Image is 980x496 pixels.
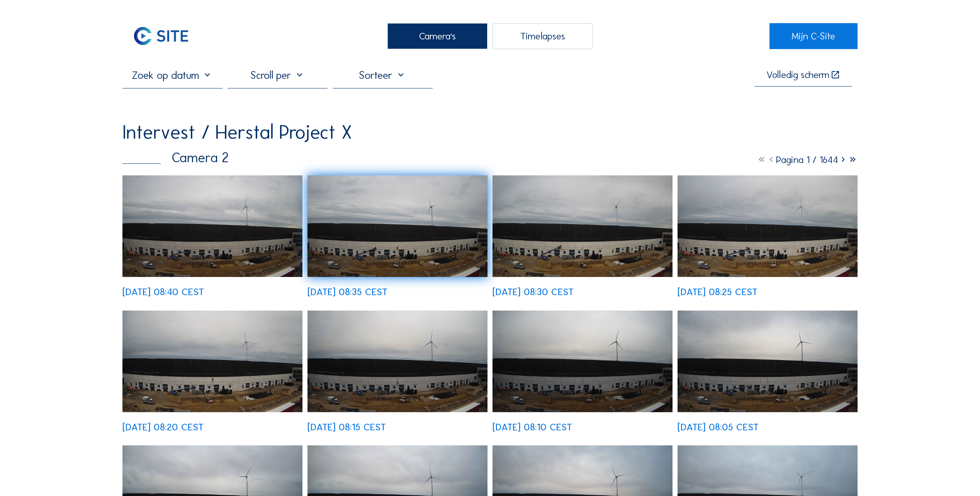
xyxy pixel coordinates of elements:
div: Intervest / Herstal Project X [122,122,352,142]
div: Camera's [387,23,487,49]
div: [DATE] 08:15 CEST [307,422,386,432]
div: [DATE] 08:35 CEST [307,287,387,297]
div: Timelapses [493,23,593,49]
img: C-SITE Logo [122,23,199,49]
img: image_53574491 [307,311,487,412]
a: Mijn C-Site [769,23,858,49]
div: [DATE] 08:20 CEST [122,422,204,432]
input: Zoek op datum 󰅀 [122,69,222,82]
img: image_53574924 [493,175,673,277]
img: image_53574365 [493,311,673,412]
div: Volledig scherm [766,70,829,80]
span: Pagina 1 / 1644 [776,154,838,166]
img: image_53574232 [678,311,858,412]
div: [DATE] 08:25 CEST [678,287,758,297]
div: [DATE] 08:30 CEST [493,287,574,297]
div: [DATE] 08:10 CEST [493,422,572,432]
img: image_53575040 [307,175,487,277]
div: Camera 2 [122,151,229,165]
img: image_53574766 [678,175,858,277]
img: image_53574631 [122,311,302,412]
img: image_53575178 [122,175,302,277]
div: [DATE] 08:05 CEST [678,422,759,432]
div: [DATE] 08:40 CEST [122,287,204,297]
a: C-SITE Logo [122,23,211,49]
